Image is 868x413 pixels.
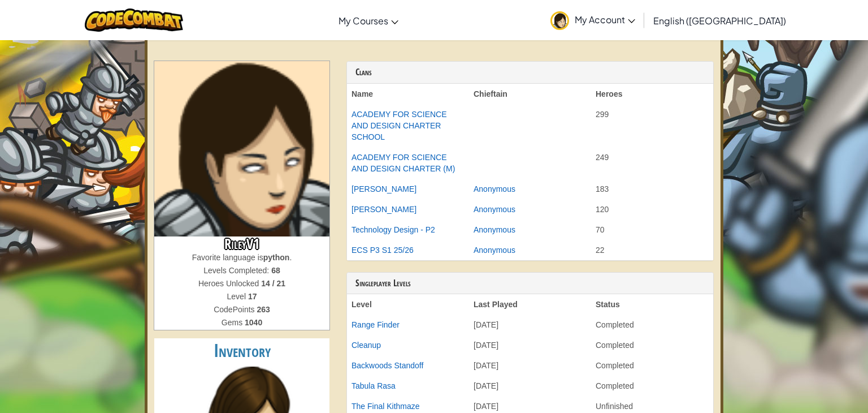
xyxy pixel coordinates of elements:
[545,2,641,38] a: My Account
[591,355,713,376] td: Completed
[214,305,257,314] span: CodePoints
[257,305,270,314] strong: 263
[347,84,469,104] th: Name
[351,184,416,193] a: [PERSON_NAME]
[591,147,713,179] td: 249
[289,253,292,262] span: .
[338,15,388,27] span: My Courses
[351,361,423,370] a: Backwoods Standoff
[351,381,396,390] a: Tabula Rasa
[591,199,713,220] td: 120
[653,15,786,27] span: English ([GEOGRAPHIC_DATA])
[469,355,591,376] td: [DATE]
[333,5,404,36] a: My Courses
[351,341,381,350] a: Cleanup
[591,84,713,104] th: Heroes
[591,104,713,147] td: 299
[263,253,290,262] strong: python
[591,240,713,260] td: 22
[474,225,515,234] a: Anonymous
[351,205,416,214] a: [PERSON_NAME]
[154,338,329,364] h2: Inventory
[355,278,705,289] h3: Singleplayer Levels
[222,318,245,327] span: Gems
[85,8,184,32] img: CodeCombat logo
[469,294,591,315] th: Last Played
[203,266,271,275] span: Levels Completed:
[591,376,713,396] td: Completed
[248,292,257,301] strong: 17
[351,402,420,411] a: The Final Kithmaze
[271,266,280,275] strong: 68
[591,315,713,335] td: Completed
[591,294,713,315] th: Status
[261,279,285,288] strong: 14 / 21
[227,292,248,301] span: Level
[192,253,263,262] span: Favorite language is
[154,236,329,252] h3: RileyV1
[474,246,515,255] a: Anonymous
[355,67,705,78] h3: Clans
[351,225,435,234] a: Technology Design - P2
[550,11,569,30] img: avatar
[474,184,515,193] a: Anonymous
[351,153,455,173] a: ACADEMY FOR SCIENCE AND DESIGN CHARTER (M)
[591,179,713,199] td: 183
[648,5,792,36] a: English ([GEOGRAPHIC_DATA])
[347,294,469,315] th: Level
[469,315,591,335] td: [DATE]
[474,205,515,214] a: Anonymous
[351,110,447,141] a: ACADEMY FOR SCIENCE AND DESIGN CHARTER SCHOOL
[469,335,591,355] td: [DATE]
[591,220,713,240] td: 70
[245,318,262,327] strong: 1040
[351,320,400,329] a: Range Finder
[469,84,591,104] th: Chieftain
[198,279,261,288] span: Heroes Unlocked
[591,335,713,355] td: Completed
[575,14,635,25] span: My Account
[351,246,414,255] a: ECS P3 S1 25/26
[469,376,591,396] td: [DATE]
